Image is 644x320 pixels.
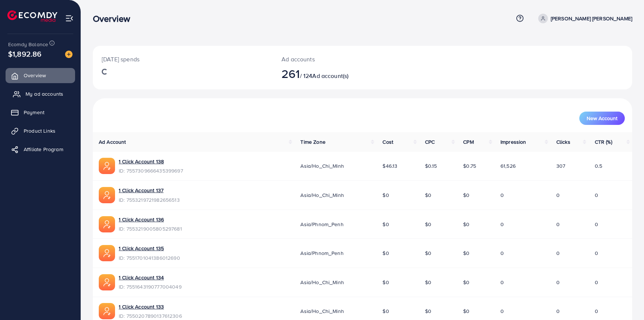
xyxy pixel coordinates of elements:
[500,307,504,315] span: 0
[8,48,41,59] span: $1,892.86
[500,138,526,146] span: Impression
[300,162,344,170] span: Asia/Ho_Chi_Minh
[119,225,182,232] span: ID: 7553219005805297681
[119,167,183,174] span: ID: 7557309666435399697
[463,279,469,286] span: $0
[6,105,75,120] a: Payment
[65,14,74,23] img: menu
[382,307,389,315] span: $0
[99,216,115,232] img: ic-ads-acc.e4c84228.svg
[500,279,504,286] span: 0
[556,221,560,228] span: 0
[119,187,163,194] a: 1 Click Account 137
[463,249,469,257] span: $0
[99,187,115,203] img: ic-ads-acc.e4c84228.svg
[382,221,389,228] span: $0
[382,191,389,199] span: $0
[463,221,469,228] span: $0
[281,67,399,81] h2: / 124
[500,221,504,228] span: 0
[119,312,182,320] span: ID: 7550207890137612306
[7,10,57,22] img: logo
[300,307,344,315] span: Asia/Ho_Chi_Minh
[500,162,516,170] span: 61,526
[556,249,560,257] span: 0
[102,55,264,64] p: [DATE] spends
[556,191,560,199] span: 0
[119,245,164,252] a: 1 Click Account 135
[93,13,136,24] h3: Overview
[281,55,399,64] p: Ad accounts
[425,162,437,170] span: $0.15
[556,138,570,146] span: Clicks
[312,72,348,80] span: Ad account(s)
[556,279,560,286] span: 0
[556,307,560,315] span: 0
[382,249,389,257] span: $0
[8,41,48,48] span: Ecomdy Balance
[99,138,126,146] span: Ad Account
[535,14,632,23] a: [PERSON_NAME] [PERSON_NAME]
[119,303,164,310] a: 1 Click Account 133
[594,191,598,199] span: 0
[500,191,504,199] span: 0
[65,51,73,58] img: image
[463,191,469,199] span: $0
[300,221,343,228] span: Asia/Phnom_Penh
[6,68,75,83] a: Overview
[594,249,598,257] span: 0
[382,162,397,170] span: $46.13
[119,274,164,281] a: 1 Click Account 134
[463,307,469,315] span: $0
[463,138,473,146] span: CPM
[6,142,75,157] a: Affiliate Program
[425,221,431,228] span: $0
[24,72,46,79] span: Overview
[119,216,164,223] a: 1 Click Account 136
[119,254,180,262] span: ID: 7551701041386012690
[99,303,115,319] img: ic-ads-acc.e4c84228.svg
[425,191,431,199] span: $0
[119,196,180,204] span: ID: 7553219721982656513
[382,138,393,146] span: Cost
[300,138,325,146] span: Time Zone
[594,162,602,170] span: 0.5
[119,283,182,290] span: ID: 7551643190777004049
[99,274,115,290] img: ic-ads-acc.e4c84228.svg
[26,90,63,98] span: My ad accounts
[587,116,617,121] span: New Account
[594,221,598,228] span: 0
[551,14,632,23] p: [PERSON_NAME] [PERSON_NAME]
[24,127,55,135] span: Product Links
[500,249,504,257] span: 0
[99,245,115,261] img: ic-ads-acc.e4c84228.svg
[382,279,389,286] span: $0
[594,279,598,286] span: 0
[24,146,63,153] span: Affiliate Program
[556,162,565,170] span: 307
[300,191,344,199] span: Asia/Ho_Chi_Minh
[594,138,612,146] span: CTR (%)
[119,158,164,165] a: 1 Click Account 138
[425,307,431,315] span: $0
[281,65,300,82] span: 261
[99,158,115,174] img: ic-ads-acc.e4c84228.svg
[300,279,344,286] span: Asia/Ho_Chi_Minh
[24,109,44,116] span: Payment
[6,123,75,138] a: Product Links
[579,112,625,125] button: New Account
[425,249,431,257] span: $0
[463,162,476,170] span: $0.75
[300,249,343,257] span: Asia/Phnom_Penh
[425,138,435,146] span: CPC
[594,307,598,315] span: 0
[6,86,75,101] a: My ad accounts
[425,279,431,286] span: $0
